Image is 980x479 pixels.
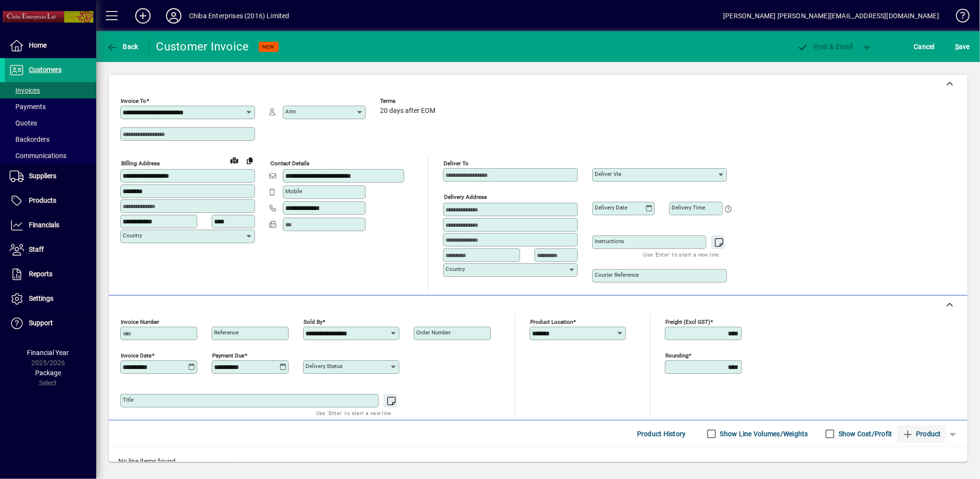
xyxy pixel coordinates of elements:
a: Payments [5,98,96,115]
mat-label: Payment due [212,352,244,359]
mat-label: Delivery time [672,204,705,211]
mat-label: Invoice number [121,319,159,325]
mat-label: Courier Reference [595,271,639,278]
span: Quotes [10,119,37,127]
mat-label: Rounding [665,352,688,359]
a: Support [5,311,96,335]
button: Back [104,38,141,55]
a: Settings [5,287,96,311]
mat-label: Deliver via [595,171,621,177]
a: Staff [5,238,96,262]
span: Backorders [10,135,50,143]
span: Staff [29,246,44,253]
div: [PERSON_NAME] [PERSON_NAME][EMAIL_ADDRESS][DOMAIN_NAME] [723,8,939,24]
div: No line items found [109,447,967,476]
app-page-header-button: Back [96,38,149,55]
label: Show Line Volumes/Weights [718,429,808,439]
span: Package [35,369,61,377]
mat-label: Attn [285,108,296,115]
mat-label: Title [123,396,134,403]
mat-hint: Use 'Enter' to start a new line [644,249,719,260]
span: Invoices [10,86,40,94]
mat-label: Delivery status [305,363,343,369]
span: Reports [29,270,52,278]
span: Customers [29,66,62,74]
span: Product History [637,426,686,442]
mat-label: Country [445,266,465,272]
span: Settings [29,295,53,302]
button: Post & Email [792,38,858,55]
button: Save [953,38,972,55]
span: Suppliers [29,172,56,180]
a: Knowledge Base [949,2,968,33]
span: Terms [380,98,438,104]
a: Communications [5,147,96,164]
span: P [814,43,818,50]
span: Financials [29,221,59,229]
a: Home [5,34,96,58]
a: Backorders [5,131,96,147]
mat-label: Delivery date [595,204,627,211]
button: Cancel [912,38,938,55]
a: Products [5,189,96,213]
span: ave [955,39,970,54]
mat-label: Invoice To [121,98,146,104]
span: Products [29,197,56,204]
span: Cancel [914,39,935,54]
mat-label: Invoice date [121,352,152,359]
span: S [955,43,959,50]
button: Profile [158,7,189,25]
mat-label: Freight (excl GST) [665,319,710,325]
mat-label: Instructions [595,238,624,245]
a: Quotes [5,115,96,131]
mat-label: Product location [530,319,573,325]
mat-hint: Use 'Enter' to start a new line [316,407,392,418]
span: 20 days after EOM [380,107,435,115]
mat-label: Deliver To [444,160,469,167]
a: Reports [5,262,96,286]
span: ost & Email [797,43,853,50]
span: Financial Year [27,349,69,356]
button: Product [897,425,946,442]
span: NEW [263,44,275,50]
span: Support [29,319,53,327]
a: Suppliers [5,164,96,188]
a: Invoices [5,82,96,98]
mat-label: Mobile [285,188,302,195]
button: Copy to Delivery address [242,153,257,168]
a: View on map [227,152,242,168]
button: Product History [633,425,690,442]
mat-label: Order number [416,329,451,336]
span: Payments [10,103,46,111]
button: Add [127,7,158,25]
span: Product [902,426,941,442]
mat-label: Reference [214,329,239,336]
div: Customer Invoice [156,39,249,54]
div: Chiba Enterprises (2016) Limited [189,8,290,24]
span: Back [106,43,139,50]
mat-label: Country [123,232,142,239]
mat-label: Sold by [304,319,322,325]
span: Communications [10,152,66,160]
a: Financials [5,213,96,237]
label: Show Cost/Profit [837,429,892,439]
span: Home [29,41,47,49]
